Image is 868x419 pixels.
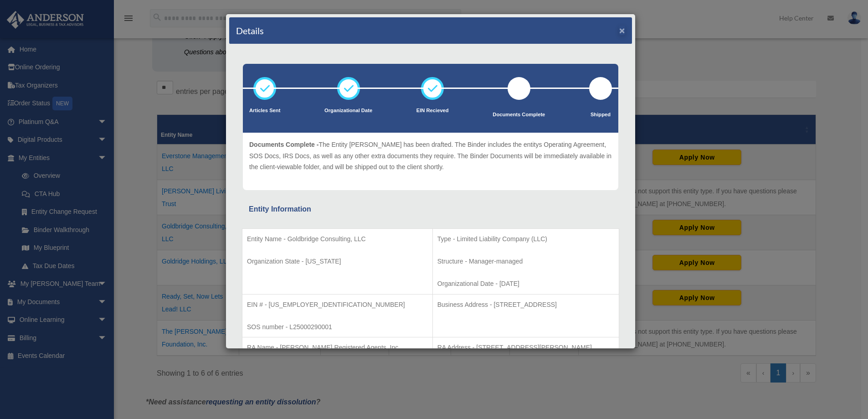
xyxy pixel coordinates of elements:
p: Shipped [589,110,612,119]
p: RA Name - [PERSON_NAME] Registered Agents, Inc. [247,342,428,353]
p: EIN # - [US_EMPLOYER_IDENTIFICATION_NUMBER] [247,299,428,310]
p: The Entity [PERSON_NAME] has been drafted. The Binder includes the entitys Operating Agreement, S... [249,139,612,173]
p: Documents Complete [493,110,545,119]
p: Organizational Date - [DATE] [437,278,614,290]
p: Organization State - [US_STATE] [247,256,428,267]
p: Type - Limited Liability Company (LLC) [437,233,614,245]
p: SOS number - L25000290001 [247,321,428,333]
p: RA Address - [STREET_ADDRESS][PERSON_NAME] [437,342,614,353]
span: Documents Complete - [249,141,318,148]
p: EIN Recieved [416,106,449,115]
p: Business Address - [STREET_ADDRESS] [437,299,614,310]
h4: Details [236,24,264,37]
p: Entity Name - Goldbridge Consulting, LLC [247,233,428,245]
button: × [619,26,625,35]
div: Entity Information [249,203,612,216]
p: Organizational Date [324,106,372,115]
p: Structure - Manager-managed [437,256,614,267]
p: Articles Sent [249,106,280,115]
